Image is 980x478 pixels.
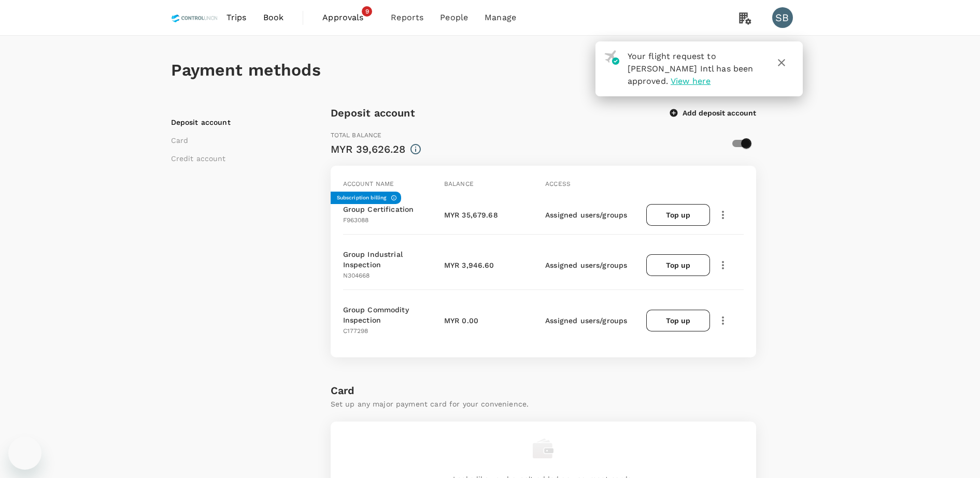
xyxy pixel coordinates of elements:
span: Account name [343,180,394,187]
button: Add deposit account [670,108,756,118]
div: SB [772,7,793,28]
p: MYR 35,679.68 [444,210,498,220]
button: Top up [646,310,709,331]
p: MYR 0.00 [444,315,478,326]
span: Manage [485,11,516,24]
button: Top up [646,254,709,276]
p: Group Industrial Inspection [343,249,440,270]
p: Set up any major payment card for your convenience. [331,399,756,409]
iframe: Button to launch messaging window [8,437,41,470]
span: 9 [362,6,372,17]
span: Approvals [322,11,374,24]
span: Reports [391,11,423,24]
img: Control Union Malaysia Sdn. Bhd. [171,6,218,29]
img: empty [533,438,553,459]
button: Top up [646,204,709,226]
span: Book [263,11,284,24]
li: Credit account [171,153,301,164]
img: flight-approved [604,50,619,65]
span: People [440,11,468,24]
span: N304668 [343,272,370,279]
span: Your flight request to [PERSON_NAME] Intl has been approved. [628,51,754,86]
li: Deposit account [171,117,301,127]
span: Assigned users/groups [545,316,627,325]
h6: Deposit account [331,105,415,121]
h6: Subscription billing [337,194,387,202]
p: Group Certification [343,204,414,214]
span: C177298 [343,327,368,335]
span: Balance [444,180,474,187]
span: Access [545,180,571,187]
h6: Card [331,382,756,399]
span: F963088 [343,216,369,224]
p: Group Commodity Inspection [343,305,440,325]
li: Card [171,135,301,146]
h1: Payment methods [171,61,809,80]
p: MYR 3,946.60 [444,260,494,270]
span: Trips [226,11,247,24]
div: MYR 39,626.28 [331,141,406,157]
span: View here [671,76,711,86]
span: Assigned users/groups [545,261,627,269]
span: Total balance [331,132,382,139]
span: Assigned users/groups [545,211,627,219]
